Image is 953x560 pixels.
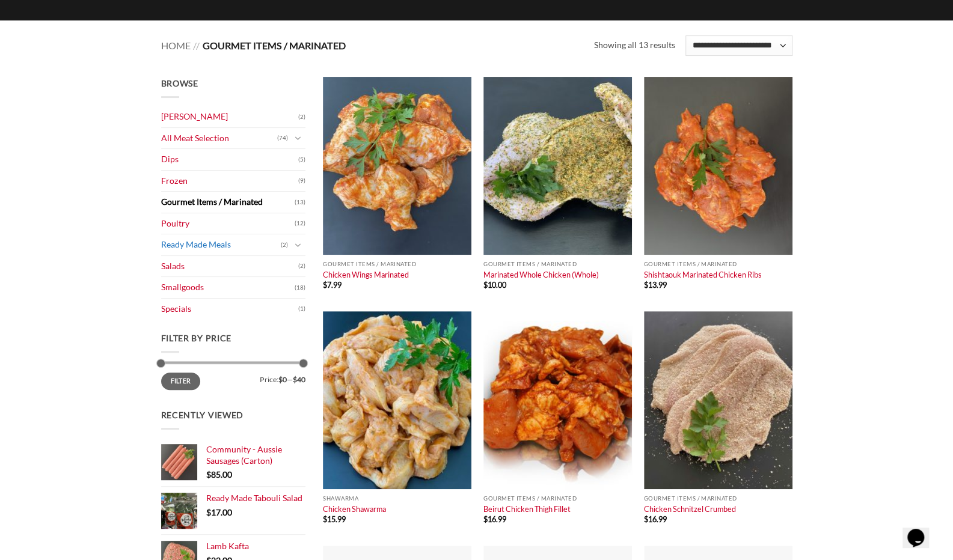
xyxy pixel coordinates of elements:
[278,375,287,384] span: $0
[644,514,667,524] bdi: 16.99
[161,106,298,127] a: [PERSON_NAME]
[644,77,792,255] img: Shishtaouk Marinated Chicken Ribs
[644,280,667,290] bdi: 13.99
[902,512,941,548] iframe: chat widget
[298,257,305,275] span: (2)
[644,270,762,279] a: Shishtaouk Marinated Chicken Ribs
[206,444,282,465] span: Community - Aussie Sausages (Carton)
[483,311,632,489] img: Beirut Chicken Thigh Fillet
[193,40,200,51] span: //
[323,504,386,514] a: Chicken Shawarma
[206,469,211,479] span: $
[295,279,305,297] span: (18)
[644,514,648,524] span: $
[161,234,281,255] a: Ready Made Meals
[644,261,792,267] p: Gourmet Items / Marinated
[644,495,792,502] p: Gourmet Items / Marinated
[203,40,346,51] span: Gourmet Items / Marinated
[206,444,305,466] a: Community - Aussie Sausages (Carton)
[277,129,288,147] span: (74)
[161,410,244,420] span: Recently Viewed
[161,373,305,383] div: Price: —
[161,373,201,389] button: Filter
[161,192,295,213] a: Gourmet Items / Marinated
[644,280,648,290] span: $
[483,270,599,279] a: Marinated Whole Chicken (Whole)
[323,514,346,524] bdi: 15.99
[483,495,632,502] p: Gourmet Items / Marinated
[161,299,298,320] a: Specials
[298,300,305,318] span: (1)
[161,333,232,343] span: Filter by price
[206,541,249,551] span: Lamb Kafta
[323,495,471,502] p: Shawarma
[323,261,471,267] p: Gourmet Items / Marinated
[483,280,488,290] span: $
[293,375,305,384] span: $40
[206,493,305,504] a: Ready Made Tabouli Salad
[206,507,211,517] span: $
[323,280,327,290] span: $
[483,514,488,524] span: $
[206,541,305,552] a: Lamb Kafta
[298,108,305,126] span: (2)
[323,77,471,255] img: Chicken-Wings-Marinated
[161,128,277,149] a: All Meat Selection
[281,236,288,254] span: (2)
[161,213,295,234] a: Poultry
[295,193,305,212] span: (13)
[161,40,191,51] a: Home
[483,280,506,290] bdi: 10.00
[161,78,198,88] span: Browse
[644,311,792,489] img: Chicken-Schnitzel-Crumbed (per 1Kg)
[206,493,302,503] span: Ready Made Tabouli Salad
[483,77,632,255] img: Marinated-Whole-Chicken
[483,504,571,514] a: Beirut Chicken Thigh Fillet
[644,504,736,514] a: Chicken Schnitzel Crumbed
[298,151,305,169] span: (5)
[291,239,305,252] button: Toggle
[483,261,632,267] p: Gourmet Items / Marinated
[483,514,506,524] bdi: 16.99
[206,507,232,517] bdi: 17.00
[323,280,342,290] bdi: 7.99
[594,38,675,52] p: Showing all 13 results
[685,35,792,56] select: Shop order
[295,215,305,233] span: (12)
[323,514,327,524] span: $
[298,172,305,190] span: (9)
[323,270,409,279] a: Chicken Wings Marinated
[161,149,298,170] a: Dips
[291,132,305,145] button: Toggle
[161,171,298,192] a: Frozen
[161,256,298,277] a: Salads
[161,277,295,298] a: Smallgoods
[206,469,232,479] bdi: 85.00
[323,311,471,489] img: Chicken Shawarma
